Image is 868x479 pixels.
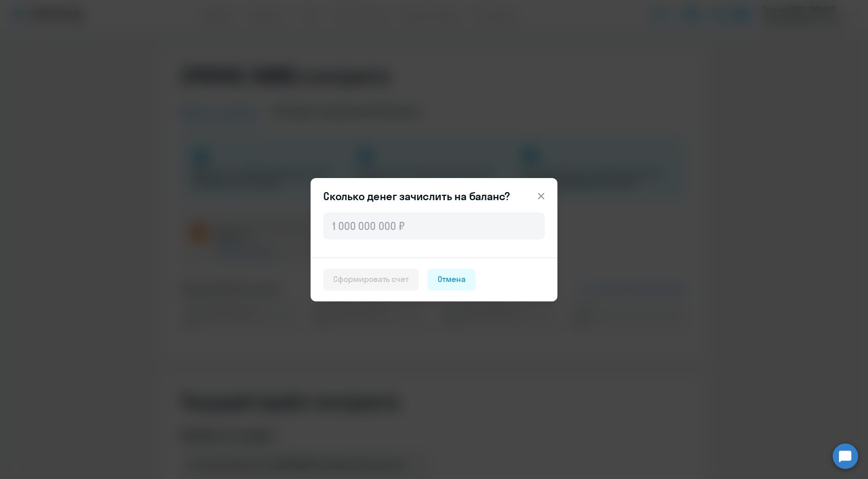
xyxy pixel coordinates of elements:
button: Отмена [428,269,476,291]
header: Сколько денег зачислить на баланс? [311,189,557,203]
div: Сформировать счет [333,273,409,285]
div: Отмена [438,273,466,285]
input: 1 000 000 000 ₽ [323,212,545,239]
button: Сформировать счет [323,269,419,291]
